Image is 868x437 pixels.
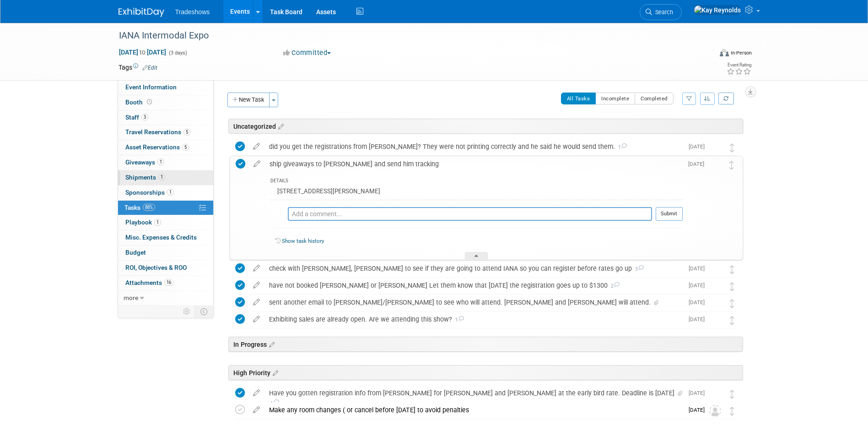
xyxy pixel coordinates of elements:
[709,263,721,275] img: Matlyn Lowrey
[689,299,709,306] span: [DATE]
[248,142,264,151] a: edit
[264,295,683,310] div: sent another email to [PERSON_NAME]/[PERSON_NAME] to see who will attend. [PERSON_NAME] and [PERS...
[227,93,270,107] button: New Task
[228,119,743,134] div: Uncategorized
[267,339,275,349] a: Edit sections
[718,93,734,104] a: Refresh
[118,80,213,95] a: Event Information
[125,174,165,181] span: Shipments
[656,207,683,221] button: Submit
[143,204,155,211] span: 88%
[118,276,213,290] a: Attachments16
[118,246,213,260] a: Budget
[183,129,190,136] span: 5
[730,49,752,56] div: In-Person
[264,311,683,327] div: Exhibiting sales are already open. Are we attending this show?
[730,282,734,291] i: Move task
[730,316,734,325] i: Move task
[452,317,464,323] span: 1
[729,161,734,169] i: Move task
[632,266,644,272] span: 3
[264,385,683,410] div: Have you gotten registration info from [PERSON_NAME] for [PERSON_NAME] and [PERSON_NAME] at the e...
[116,27,698,44] div: IANA Intermodal Expo
[709,314,721,326] img: Kay Reynolds
[270,186,683,200] div: [STREET_ADDRESS][PERSON_NAME]
[125,279,173,286] span: Attachments
[269,400,279,406] span: 1
[270,368,278,377] a: Edit sections
[194,306,213,317] td: Toggle Event Tabs
[248,264,264,273] a: edit
[730,299,734,308] i: Move task
[118,110,213,125] a: Staff3
[125,114,148,121] span: Staff
[118,261,213,275] a: ROI, Objectives & ROO
[125,234,197,241] span: Misc. Expenses & Credits
[145,98,154,105] span: Booth not reserved yet
[709,280,721,292] img: Matlyn Lowrey
[118,230,213,245] a: Misc. Expenses & Credits
[118,170,213,185] a: Shipments1
[118,201,213,215] a: Tasks88%
[119,63,157,72] td: Tags
[125,128,190,136] span: Travel Reservations
[125,189,174,196] span: Sponsorships
[730,390,734,399] i: Move task
[182,144,189,151] span: 5
[167,189,174,196] span: 1
[118,125,213,140] a: Travel Reservations5
[248,389,264,397] a: edit
[264,139,683,154] div: did you get the registrations from [PERSON_NAME]? They were not printing correctly and he said he...
[248,298,264,306] a: edit
[118,95,213,110] a: Booth
[694,5,741,15] img: Kay Reynolds
[689,265,709,272] span: [DATE]
[125,143,189,151] span: Asset Reservations
[125,218,161,226] span: Playbook
[689,282,709,289] span: [DATE]
[635,93,674,104] button: Completed
[709,388,721,400] img: Kay Reynolds
[615,144,627,150] span: 1
[248,315,264,323] a: edit
[264,278,683,293] div: have not booked [PERSON_NAME] or [PERSON_NAME] Let them know that [DATE] the registration goes up...
[142,65,157,71] a: Edit
[125,264,187,271] span: ROI, Objectives & ROO
[730,407,734,415] i: Move task
[265,156,683,172] div: ship giveaways to [PERSON_NAME] and send him tracking
[730,265,734,274] i: Move task
[175,8,210,16] span: Tradeshows
[141,114,148,120] span: 3
[270,178,683,186] div: DETAILS
[709,159,721,171] img: Matlyn Lowrey
[270,208,283,220] img: Kay Reynolds
[228,337,743,352] div: In Progress
[282,238,324,244] a: Show task history
[264,402,683,418] div: Make any room changes ( or cancel before [DATE] to avoid penalties
[158,174,165,180] span: 1
[118,186,213,200] a: Sponsorships1
[124,294,138,301] span: more
[689,143,709,150] span: [DATE]
[280,48,334,58] button: Committed
[561,93,596,104] button: All Tasks
[658,48,752,61] div: Event Format
[640,4,682,20] a: Search
[118,215,213,230] a: Playbook1
[689,390,709,396] span: [DATE]
[709,142,721,153] img: Kay Reynolds
[179,306,195,317] td: Personalize Event Tab Strip
[138,49,147,56] span: to
[730,143,734,152] i: Move task
[608,283,620,289] span: 2
[118,155,213,170] a: Giveaways1
[688,161,709,167] span: [DATE]
[276,121,284,131] a: Edit sections
[249,160,265,168] a: edit
[164,279,173,286] span: 16
[118,291,213,306] a: more
[157,158,164,165] span: 1
[124,204,155,211] span: Tasks
[118,140,213,155] a: Asset Reservations5
[689,316,709,322] span: [DATE]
